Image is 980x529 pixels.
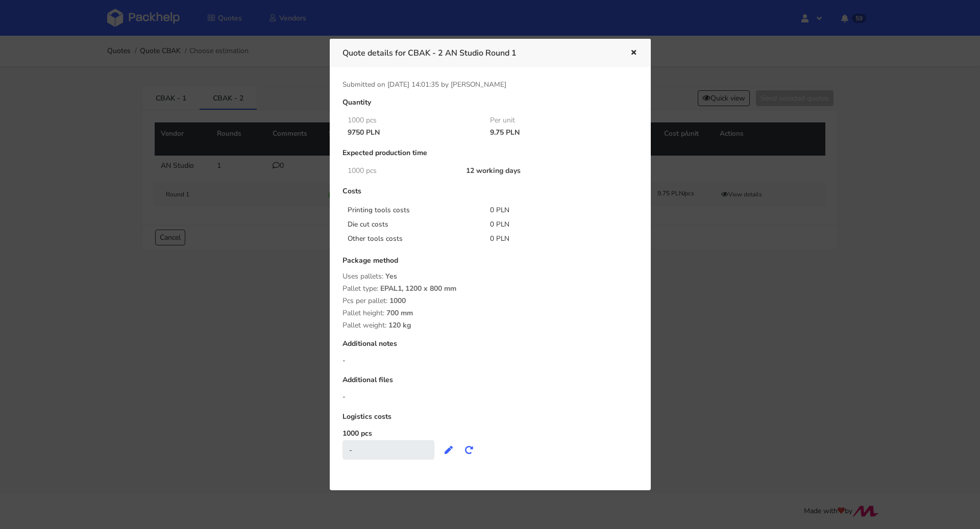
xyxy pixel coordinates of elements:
[342,308,384,318] span: Pallet height:
[340,219,483,230] div: Die cut costs
[438,441,459,459] button: Edit
[342,320,386,330] span: Pallet weight:
[388,320,411,338] span: 120 kg
[340,205,483,215] div: Printing tools costs
[340,129,483,137] div: 9750 PLN
[340,167,459,175] div: 1000 pcs
[342,98,638,114] div: Quantity
[483,116,626,124] div: Per unit
[342,271,383,281] span: Uses pallets:
[342,187,638,203] div: Costs
[483,205,626,215] div: 0 PLN
[483,234,626,244] div: 0 PLN
[441,80,506,89] span: by [PERSON_NAME]
[386,308,413,325] span: 700 mm
[342,80,439,89] span: Submitted on [DATE] 14:01:35
[342,257,638,272] div: Package method
[389,296,406,313] span: 1000
[342,46,615,60] h3: Quote details for CBAK - 2 AN Studio Round 1
[342,149,638,165] div: Expected production time
[380,284,456,301] span: EPAL1, 1200 x 800 mm
[342,296,387,306] span: Pcs per pallet:
[342,392,638,402] div: -
[483,129,626,137] div: 9.75 PLN
[342,284,378,293] span: Pallet type:
[342,376,638,392] div: Additional files
[340,234,483,244] div: Other tools costs
[459,167,625,175] div: 12 working days
[459,441,479,459] button: Recalculate
[342,413,638,429] div: Logistics costs
[342,440,434,460] div: -
[385,271,397,289] span: Yes
[340,116,483,124] div: 1000 pcs
[342,356,638,366] div: -
[342,429,372,438] label: 1000 pcs
[483,219,626,230] div: 0 PLN
[342,340,638,356] div: Additional notes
